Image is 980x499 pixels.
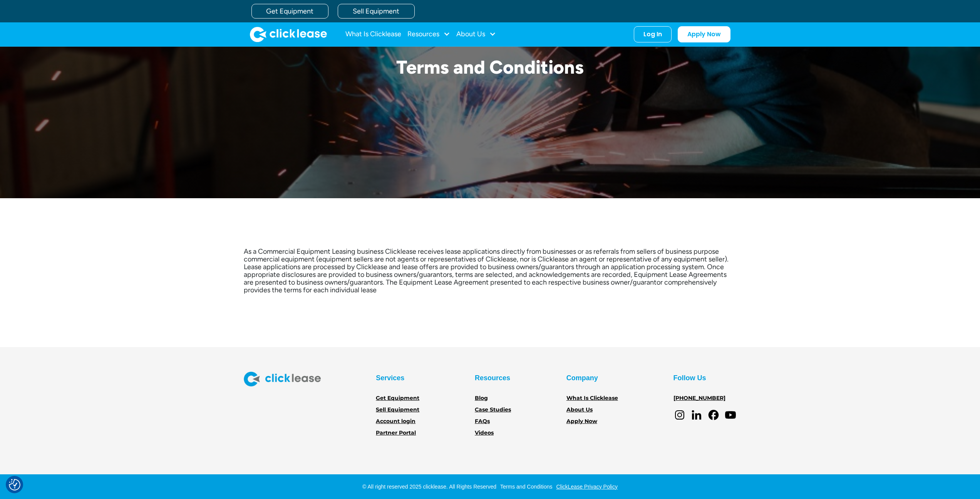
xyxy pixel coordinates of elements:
div: About Us [456,27,496,42]
a: What Is Clicklease [345,27,401,42]
img: Revisit consent button [9,479,20,491]
div: Follow Us [673,372,706,384]
a: Case Studies [475,406,511,414]
div: Resources [407,27,450,42]
a: Terms and Conditions [498,484,552,490]
a: Videos [475,429,494,437]
a: Blog [475,394,488,403]
a: What Is Clicklease [566,394,618,403]
p: As a Commercial Equipment Leasing business Clicklease receives lease applications directly from b... [244,248,737,294]
div: Log In [643,30,662,38]
div: Resources [475,372,510,384]
a: Sell Equipment [338,4,415,19]
img: Clicklease logo [244,372,321,386]
a: Get Equipment [251,4,328,19]
div: Services [376,372,404,384]
a: Account login [376,417,415,426]
a: About Us [566,406,593,414]
a: Sell Equipment [376,406,419,414]
a: Get Equipment [376,394,419,403]
a: home [250,27,327,42]
a: Partner Portal [376,429,416,437]
div: © All right reserved 2025 clicklease. All Rights Reserved [362,483,496,491]
h1: Terms and Conditions [396,57,584,78]
a: [PHONE_NUMBER] [673,394,725,403]
a: FAQs [475,417,490,426]
button: Consent Preferences [9,479,20,491]
a: Apply Now [566,417,597,426]
div: Company [566,372,598,384]
a: ClickLease Privacy Policy [554,484,618,490]
a: Apply Now [678,26,730,42]
img: Clicklease logo [250,27,327,42]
